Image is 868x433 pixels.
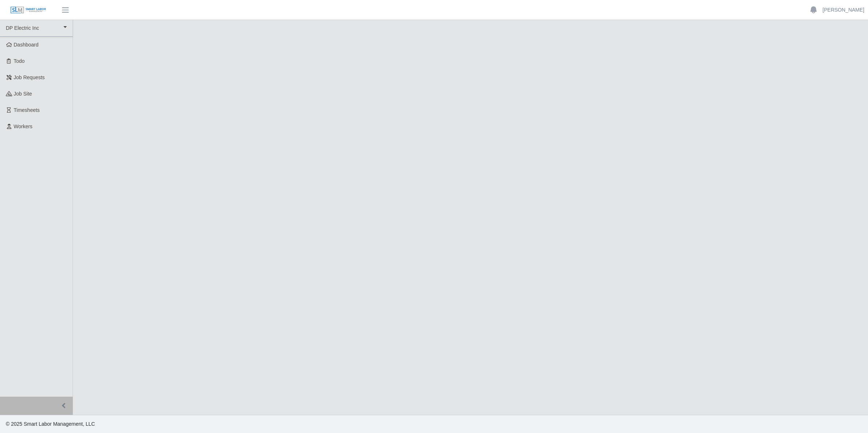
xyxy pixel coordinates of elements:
[823,6,864,14] a: [PERSON_NAME]
[14,58,25,64] span: Todo
[6,421,95,427] span: © 2025 Smart Labor Management, LLC
[14,91,32,97] span: job site
[14,107,40,113] span: Timesheets
[14,74,45,80] span: Job Requests
[10,6,46,14] img: SLM Logo
[14,42,39,48] span: Dashboard
[14,124,33,129] span: Workers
